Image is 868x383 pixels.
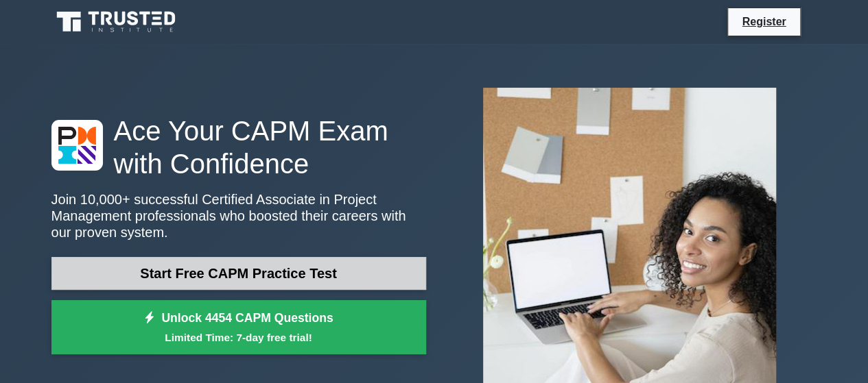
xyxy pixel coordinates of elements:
small: Limited Time: 7-day free trial! [69,330,409,345]
p: Join 10,000+ successful Certified Associate in Project Management professionals who boosted their... [51,191,426,240]
a: Unlock 4454 CAPM QuestionsLimited Time: 7-day free trial! [51,300,426,355]
a: Start Free CAPM Practice Test [51,257,426,290]
a: Register [734,13,794,30]
h1: Ace Your CAPM Exam with Confidence [51,114,426,180]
